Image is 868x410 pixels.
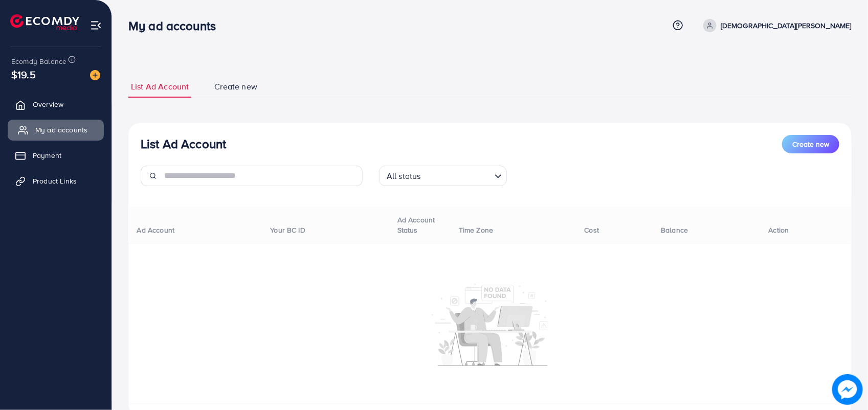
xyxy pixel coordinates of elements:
[11,56,66,66] span: Ecomdy Balance
[424,167,491,184] input: Search for option
[8,171,104,191] a: Product Links
[8,120,104,140] a: My ad accounts
[141,136,226,151] h3: List Ad Account
[782,135,839,153] button: Create new
[699,19,852,32] a: [DEMOGRAPHIC_DATA][PERSON_NAME]
[11,67,36,82] span: $19.5
[379,166,507,186] div: Search for option
[8,94,104,115] a: Overview
[832,374,863,405] img: image
[792,139,829,149] span: Create new
[33,99,63,109] span: Overview
[33,150,61,161] span: Payment
[385,169,423,184] span: All status
[90,70,100,80] img: image
[721,19,852,32] p: [DEMOGRAPHIC_DATA][PERSON_NAME]
[33,176,77,186] span: Product Links
[90,19,102,31] img: menu
[8,145,104,166] a: Payment
[131,81,189,93] span: List Ad Account
[35,125,87,135] span: My ad accounts
[128,18,224,33] h3: My ad accounts
[214,81,257,93] span: Create new
[10,14,79,30] img: logo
